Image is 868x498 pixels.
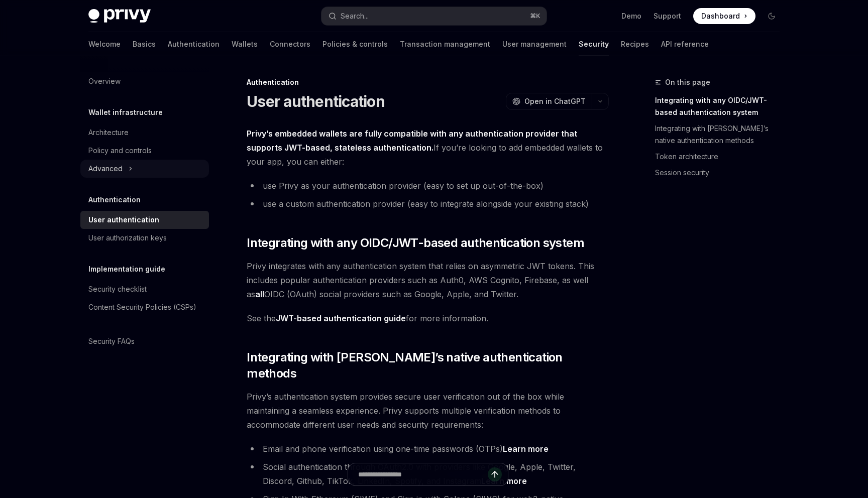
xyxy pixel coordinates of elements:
[80,211,209,229] a: User authentication
[506,93,592,110] button: Open in ChatGPT
[88,335,135,347] div: Security FAQs
[654,11,681,21] a: Support
[80,280,209,298] a: Security checklist
[488,467,502,481] button: Send message
[247,460,609,488] li: Social authentication through OAuth2.0 with providers like Google, Apple, Twitter, Discord, Githu...
[247,259,609,301] span: Privy integrates with any authentication system that relies on asymmetric JWT tokens. This includ...
[693,8,755,24] a: Dashboard
[133,32,156,56] a: Basics
[80,72,209,90] a: Overview
[701,11,740,21] span: Dashboard
[247,442,609,456] li: Email and phone verification using one-time passwords (OTPs)
[247,179,609,193] li: use Privy as your authentication provider (easy to set up out-of-the-box)
[88,106,163,118] h5: Wallet infrastructure
[579,32,609,56] a: Security
[88,194,141,206] h5: Authentication
[247,129,577,153] strong: Privy’s embedded wallets are fully compatible with any authentication provider that supports JWT-...
[247,197,609,211] li: use a custom authentication provider (easy to integrate alongside your existing stack)
[665,76,710,88] span: On this page
[247,390,609,432] span: Privy’s authentication system provides secure user verification out of the box while maintaining ...
[247,235,584,251] span: Integrating with any OIDC/JWT-based authentication system
[247,77,609,87] div: Authentication
[88,75,121,87] div: Overview
[88,283,147,295] div: Security checklist
[247,311,609,325] span: See the for more information.
[88,214,159,226] div: User authentication
[168,32,220,56] a: Authentication
[341,10,369,22] div: Search...
[661,32,709,56] a: API reference
[400,32,490,56] a: Transaction management
[232,32,258,56] a: Wallets
[503,444,549,454] a: Learn more
[80,332,209,350] a: Security FAQs
[655,149,788,165] a: Token architecture
[88,145,152,157] div: Policy and controls
[524,96,586,106] span: Open in ChatGPT
[621,11,641,21] a: Demo
[270,32,310,56] a: Connectors
[655,120,788,149] a: Integrating with [PERSON_NAME]’s native authentication methods
[655,165,788,181] a: Session security
[247,127,609,169] span: If you’re looking to add embedded wallets to your app, you can either:
[88,263,165,275] h5: Implementation guide
[247,92,385,110] h1: User authentication
[80,229,209,247] a: User authorization keys
[247,349,609,382] span: Integrating with [PERSON_NAME]’s native authentication methods
[80,123,209,142] a: Architecture
[88,232,167,244] div: User authorization keys
[530,12,540,20] span: ⌘ K
[621,32,649,56] a: Recipes
[276,313,406,324] a: JWT-based authentication guide
[80,298,209,316] a: Content Security Policies (CSPs)
[655,92,788,120] a: Integrating with any OIDC/JWT-based authentication system
[88,32,121,56] a: Welcome
[88,9,151,23] img: dark logo
[764,8,780,24] button: Toggle dark mode
[80,142,209,160] a: Policy and controls
[322,32,388,56] a: Policies & controls
[502,32,567,56] a: User management
[88,127,129,139] div: Architecture
[88,301,196,313] div: Content Security Policies (CSPs)
[88,163,123,175] div: Advanced
[321,7,547,25] button: Search...⌘K
[255,289,264,299] strong: all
